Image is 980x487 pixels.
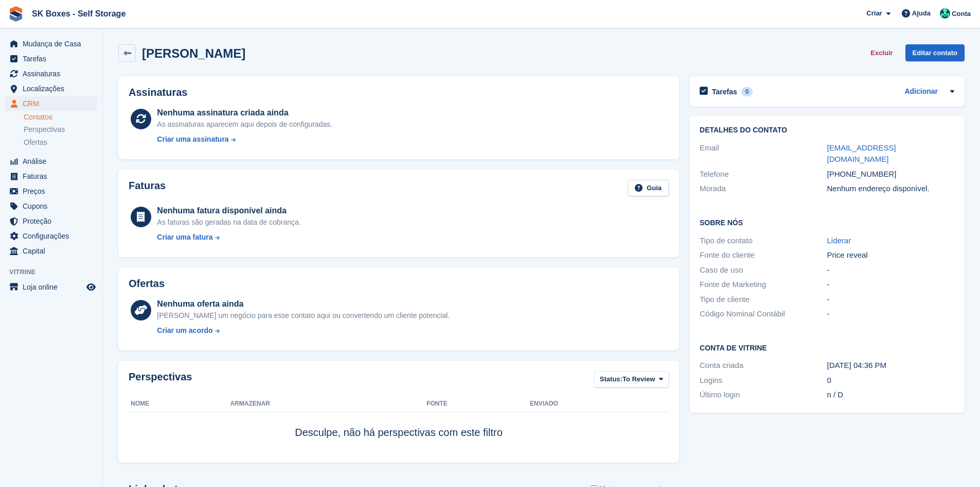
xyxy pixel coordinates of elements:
[600,374,622,384] span: Status:
[5,37,97,51] a: menu
[866,8,882,19] span: Criar
[129,87,669,98] h2: Assinaturas
[23,37,84,51] span: Mudança de Casa
[827,279,954,291] div: -
[827,360,954,372] div: [DATE] 04:36 PM
[5,169,97,183] a: menu
[5,280,97,294] a: menu
[157,325,450,336] a: Criar um acordo
[5,154,97,169] a: menu
[827,308,954,320] div: -
[23,280,84,294] span: Loja online
[426,396,530,412] th: Fonte
[23,214,84,228] span: Proteção
[827,143,896,164] a: [EMAIL_ADDRESS][DOMAIN_NAME]
[700,235,827,247] div: Tipo de contato
[866,44,897,61] button: Excluir
[230,396,426,412] th: Armazenar
[530,396,669,412] th: Enviado
[23,199,84,213] span: Cupons
[827,389,954,401] div: n / D
[28,5,130,22] a: SK Boxes - Self Storage
[827,264,954,276] div: -
[129,278,165,290] h2: Ofertas
[700,264,827,276] div: Caso de uso
[622,374,655,384] span: To Review
[8,6,24,22] img: stora-icon-8386f47178a22dfd0bd8f6a31ec36ba5ce8667c1dd55bd0f319d3a0aa187defe.svg
[142,46,245,60] h2: [PERSON_NAME]
[157,134,332,145] a: Criar uma assinatura
[700,169,827,180] div: Telefone
[712,87,737,96] h2: Tarefas
[700,375,827,387] div: Logins
[700,183,827,195] div: Morada
[157,325,212,336] div: Criar um acordo
[24,137,97,148] a: Ofertas
[904,86,938,98] a: Adicionar
[23,81,84,96] span: Localizações
[700,249,827,261] div: Fonte do cliente
[700,217,954,227] h2: Sobre Nós
[5,184,97,198] a: menu
[23,244,84,258] span: Capital
[5,229,97,243] a: menu
[912,8,931,19] span: Ajuda
[700,294,827,306] div: Tipo de cliente
[5,96,97,111] a: menu
[157,232,212,243] div: Criar uma fatura
[295,427,503,438] span: Desculpe, não há perspectivas com este filtro
[700,308,827,320] div: Código Nominal Contábil
[5,214,97,228] a: menu
[827,236,851,245] a: Liderar
[827,375,954,387] div: 0
[5,81,97,96] a: menu
[23,184,84,198] span: Preços
[700,279,827,291] div: Fonte de Marketing
[5,66,97,81] a: menu
[5,52,97,66] a: menu
[24,125,65,135] span: Perspectivas
[700,342,954,352] h2: Conta de vitrine
[700,126,954,135] h2: Detalhes do contato
[157,217,300,228] div: As faturas são geradas na data de cobrança.
[827,183,954,195] div: Nenhum endereço disponível.
[741,87,753,96] div: 0
[24,112,97,122] a: Contatos
[129,371,192,390] h2: Perspectivas
[157,298,450,310] div: Nenhuma oferta ainda
[594,371,669,388] button: Status: To Review
[700,142,827,165] div: Email
[23,154,84,169] span: Análise
[24,124,97,135] a: Perspectivas
[940,8,950,19] img: SK Boxes - Comercial
[129,180,166,197] h2: Faturas
[5,244,97,258] a: menu
[23,66,84,81] span: Assinaturas
[628,180,669,197] a: Guia
[827,294,954,306] div: -
[23,229,84,243] span: Configurações
[157,134,228,145] div: Criar uma assinatura
[700,389,827,401] div: Último login
[129,396,230,412] th: Nome
[9,267,102,277] span: Vitrine
[157,205,300,217] div: Nenhuma fatura disponível ainda
[827,169,954,180] div: [PHONE_NUMBER]
[905,44,965,61] a: Editar contato
[700,360,827,372] div: Conta criada
[23,52,84,66] span: Tarefas
[827,249,954,261] div: Price reveal
[952,9,971,19] span: Conta
[23,169,84,183] span: Faturas
[85,281,97,293] a: Loja de pré-visualização
[157,310,450,321] div: [PERSON_NAME] um negócio para esse contato aqui ou convertendo um cliente potencial.
[157,232,300,243] a: Criar uma fatura
[5,199,97,213] a: menu
[23,96,84,111] span: CRM
[24,138,47,147] span: Ofertas
[157,107,332,119] div: Nenhuma assinatura criada ainda
[157,119,332,130] div: As assinaturas aparecem aqui depois de configuradas.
